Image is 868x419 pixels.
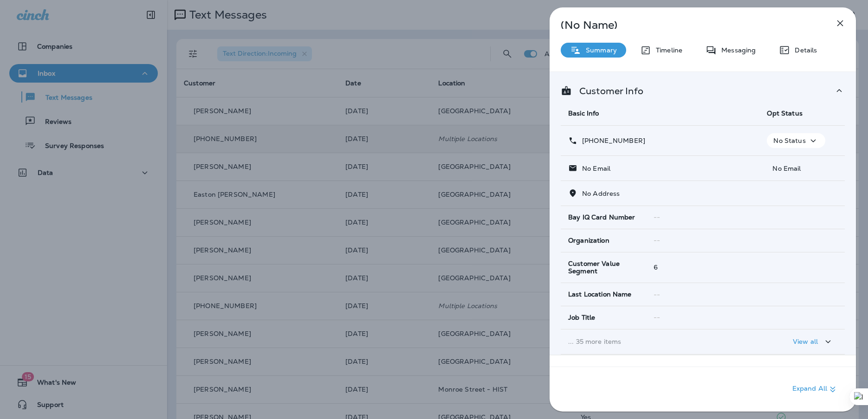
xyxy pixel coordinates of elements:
[651,46,682,54] p: Timeline
[568,314,595,322] span: Job Title
[793,338,818,345] p: View all
[561,21,814,29] p: (No Name)
[790,46,817,54] p: Details
[717,46,756,54] p: Messaging
[568,260,639,276] span: Customer Value Segment
[568,290,632,298] span: Last Location Name
[767,133,825,148] button: No Status
[568,213,635,221] span: Bay IQ Card Number
[773,137,805,144] p: No Status
[654,213,660,221] span: --
[789,381,842,398] button: Expand All
[572,87,643,95] p: Customer Info
[654,263,658,271] span: 6
[767,109,802,117] span: Opt Status
[767,165,837,172] p: No Email
[792,384,838,395] p: Expand All
[568,109,599,117] span: Basic Info
[654,236,660,245] span: --
[577,190,620,197] p: No Address
[577,165,610,172] p: No Email
[577,137,645,144] p: [PHONE_NUMBER]
[654,290,660,299] span: --
[568,237,609,245] span: Organization
[654,313,660,322] span: --
[581,46,617,54] p: Summary
[568,338,752,345] p: ... 35 more items
[789,333,837,350] button: View all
